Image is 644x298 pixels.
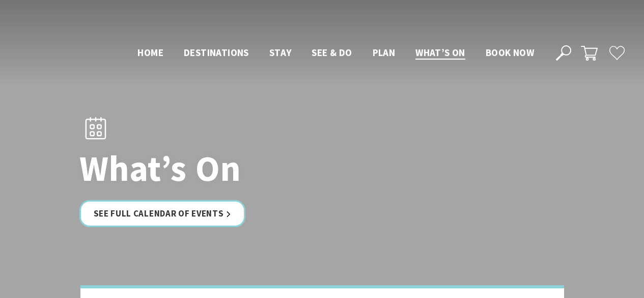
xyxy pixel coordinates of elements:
nav: Main Menu [127,45,544,62]
span: Home [137,46,163,59]
span: What’s On [415,46,465,59]
span: Stay [269,46,292,59]
span: Destinations [184,46,249,59]
span: Book now [486,46,534,59]
h1: What’s On [79,149,367,188]
span: Plan [373,46,396,59]
a: See Full Calendar of Events [79,200,246,227]
span: See & Do [312,46,352,59]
